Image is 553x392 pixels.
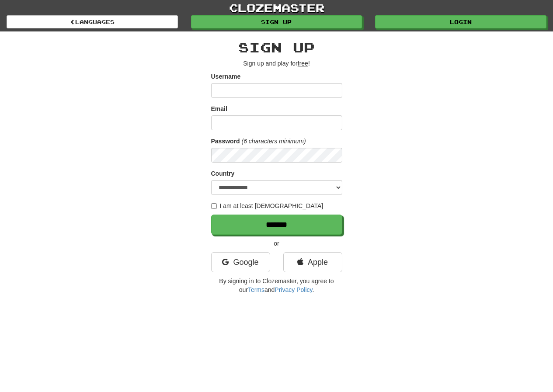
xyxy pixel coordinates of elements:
label: Username [211,72,241,81]
a: Sign up [191,15,362,28]
p: By signing in to Clozemaster, you agree to our and . [211,277,342,294]
label: Email [211,104,227,113]
p: Sign up and play for ! [211,59,342,68]
a: Terms [248,286,264,293]
label: Country [211,169,235,178]
a: Google [211,252,270,272]
a: Privacy Policy [275,286,312,293]
p: or [211,239,342,248]
u: free [298,60,308,67]
h2: Sign up [211,40,342,55]
em: (6 characters minimum) [242,138,306,145]
input: I am at least [DEMOGRAPHIC_DATA] [211,203,217,209]
a: Apple [283,252,342,272]
a: Languages [7,15,178,28]
label: Password [211,137,240,146]
label: I am at least [DEMOGRAPHIC_DATA] [211,201,323,210]
a: Login [375,15,546,28]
